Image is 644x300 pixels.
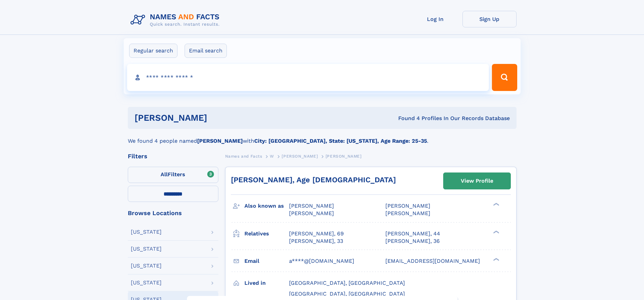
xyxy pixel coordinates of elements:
[462,11,517,27] a: Sign Up
[326,154,362,159] span: [PERSON_NAME]
[185,44,227,58] label: Email search
[244,277,289,289] h3: Lived in
[270,152,274,160] a: W
[492,64,517,91] button: Search Button
[385,237,440,245] a: [PERSON_NAME], 36
[231,176,396,184] a: [PERSON_NAME], Age [DEMOGRAPHIC_DATA]
[492,230,500,234] div: ❯
[385,258,480,264] span: [EMAIL_ADDRESS][DOMAIN_NAME]
[128,153,218,159] div: Filters
[492,257,500,261] div: ❯
[244,228,289,239] h3: Relatives
[289,237,343,245] a: [PERSON_NAME], 33
[289,280,405,286] span: [GEOGRAPHIC_DATA], [GEOGRAPHIC_DATA]
[282,152,318,160] a: [PERSON_NAME]
[128,11,225,29] img: Logo Names and Facts
[197,138,243,144] b: [PERSON_NAME]
[408,11,462,27] a: Log In
[289,291,405,297] span: [GEOGRAPHIC_DATA], [GEOGRAPHIC_DATA]
[131,246,162,252] div: [US_STATE]
[385,203,430,209] span: [PERSON_NAME]
[282,154,318,159] span: [PERSON_NAME]
[254,138,427,144] b: City: [GEOGRAPHIC_DATA], State: [US_STATE], Age Range: 25-35
[385,210,430,216] span: [PERSON_NAME]
[244,255,289,267] h3: Email
[444,173,510,189] a: View Profile
[270,154,274,159] span: W
[131,280,162,285] div: [US_STATE]
[131,263,162,269] div: [US_STATE]
[225,152,262,160] a: Names and Facts
[129,44,177,58] label: Regular search
[128,210,218,216] div: Browse Locations
[385,230,440,237] a: [PERSON_NAME], 44
[127,64,489,91] input: search input
[128,167,218,183] label: Filters
[135,114,303,122] h1: [PERSON_NAME]
[161,171,168,178] span: All
[492,202,500,207] div: ❯
[289,203,334,209] span: [PERSON_NAME]
[289,210,334,216] span: [PERSON_NAME]
[303,115,510,122] div: Found 4 Profiles In Our Records Database
[244,200,289,212] h3: Also known as
[128,129,517,145] div: We found 4 people named with .
[289,230,344,237] a: [PERSON_NAME], 69
[461,173,493,189] div: View Profile
[131,229,162,235] div: [US_STATE]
